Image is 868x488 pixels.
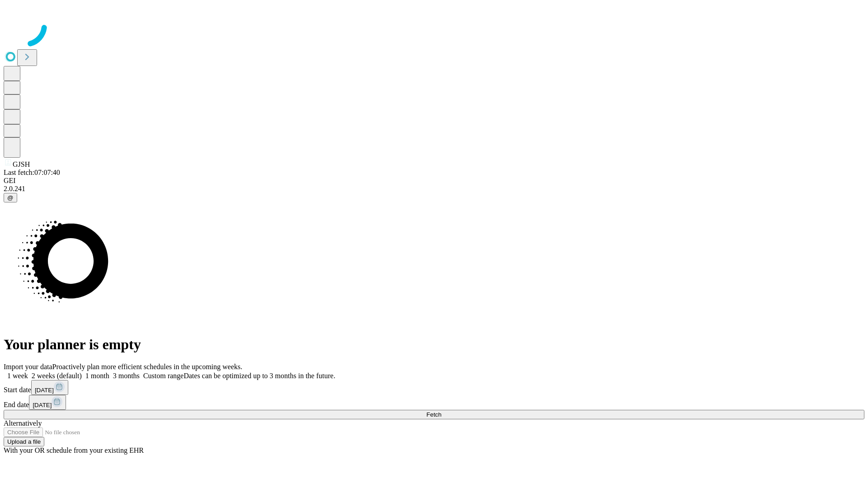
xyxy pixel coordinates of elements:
[143,372,184,380] span: Custom range
[7,194,14,201] span: @
[85,372,109,380] span: 1 month
[4,419,42,427] span: Alternatively
[4,380,864,395] div: Start date
[4,437,44,446] button: Upload a file
[31,380,68,395] button: [DATE]
[4,336,864,353] h1: Your planner is empty
[426,411,441,418] span: Fetch
[4,169,60,176] span: Last fetch: 07:07:40
[4,185,864,193] div: 2.0.241
[13,160,30,168] span: GJSH
[52,363,242,371] span: Proactively plan more efficient schedules in the upcoming weeks.
[4,446,144,454] span: With your OR schedule from your existing EHR
[4,193,17,202] button: @
[113,372,140,380] span: 3 months
[32,372,82,380] span: 2 weeks (default)
[33,402,52,408] span: [DATE]
[7,372,28,380] span: 1 week
[4,395,864,410] div: End date
[4,410,864,419] button: Fetch
[29,395,66,410] button: [DATE]
[184,372,335,380] span: Dates can be optimized up to 3 months in the future.
[35,387,54,394] span: [DATE]
[4,363,52,371] span: Import your data
[4,177,864,185] div: GEI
